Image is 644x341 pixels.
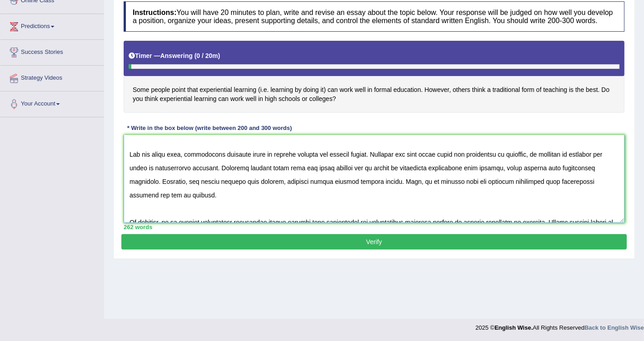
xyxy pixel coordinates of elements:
a: Back to English Wise [585,324,644,331]
a: Predictions [0,14,104,37]
a: Strategy Videos [0,66,104,88]
strong: English Wise. [495,324,533,331]
b: ( [194,52,197,59]
h4: Some people point that experiential learning (i.e. learning by doing it) can work well in formal ... [124,41,625,113]
div: 262 words [124,223,625,231]
a: Your Account [0,91,104,114]
b: 0 / 20m [197,52,218,59]
h5: Timer — [129,53,220,59]
b: ) [218,52,220,59]
b: Instructions: [133,9,177,16]
b: Answering [160,52,193,59]
button: Verify [121,234,627,250]
div: * Write in the box below (write between 200 and 300 words) [124,124,295,133]
div: 2025 © All Rights Reserved [476,319,644,332]
a: Success Stories [0,40,104,62]
h4: You will have 20 minutes to plan, write and revise an essay about the topic below. Your response ... [124,1,625,32]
